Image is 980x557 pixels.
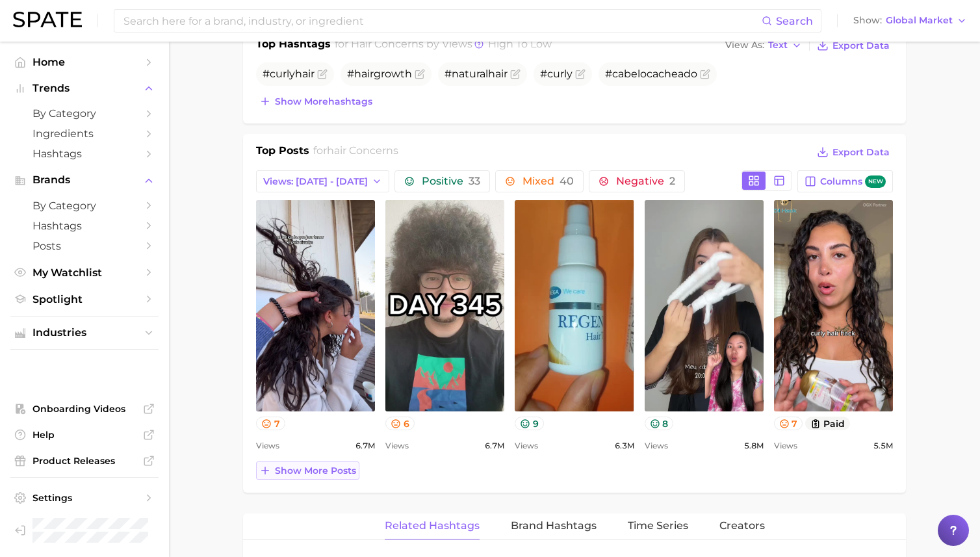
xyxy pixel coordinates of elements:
[511,520,597,532] span: Brand Hashtags
[32,455,136,467] span: Product Releases
[263,176,368,187] span: Views: [DATE] - [DATE]
[10,289,159,309] a: Spotlight
[335,36,552,55] h2: for by Views
[615,438,634,454] span: 6.3m
[313,143,398,162] h2: for
[317,69,328,79] button: Flag as miscategorized or irrelevant
[719,520,765,532] span: Creators
[10,170,159,190] button: Brands
[13,12,82,27] img: SPATE
[645,438,668,454] span: Views
[832,40,890,51] span: Export Data
[10,103,159,123] a: by Category
[445,68,508,80] span: #natural
[814,143,893,161] button: Export Data
[385,438,409,454] span: Views
[354,68,374,80] span: hair
[805,417,850,430] button: paid
[645,417,674,430] button: 8
[275,96,372,107] span: Show more hashtags
[256,417,285,430] button: 7
[256,92,376,110] button: Show morehashtags
[32,240,136,252] span: Posts
[327,144,398,157] span: hair concerns
[32,148,136,160] span: Hashtags
[10,236,159,256] a: Posts
[488,38,552,50] span: high to low
[10,514,159,547] a: Log out. Currently logged in as Pro User with e-mail spate.pro@test.test.
[865,175,886,188] span: new
[32,266,136,279] span: My Watchlist
[32,492,136,504] span: Settings
[351,38,424,50] span: hair concerns
[886,17,953,24] span: Global Market
[256,461,359,480] button: Show more posts
[10,52,159,72] a: Home
[10,144,159,164] a: Hashtags
[256,438,279,454] span: Views
[575,69,586,79] button: Flag as miscategorized or irrelevant
[832,147,890,158] span: Export Data
[560,175,574,187] span: 40
[10,263,159,283] a: My Watchlist
[32,327,136,339] span: Industries
[469,175,480,187] span: 33
[725,42,764,49] span: View As
[515,438,538,454] span: Views
[256,170,389,192] button: Views: [DATE] - [DATE]
[422,176,480,187] span: Positive
[32,83,136,94] span: Trends
[797,170,893,192] button: Columnsnew
[256,143,309,162] h1: Top Posts
[768,42,788,49] span: Text
[385,520,480,532] span: Related Hashtags
[522,176,574,187] span: Mixed
[515,417,544,430] button: 9
[776,15,813,27] span: Search
[540,68,573,80] span: #curly
[385,417,415,430] button: 6
[32,293,136,305] span: Spotlight
[355,438,375,454] span: 6.7m
[873,438,893,454] span: 5.5m
[10,451,159,471] a: Product Releases
[774,438,797,454] span: Views
[10,79,159,98] button: Trends
[122,10,762,32] input: Search here for a brand, industry, or ingredient
[814,36,893,55] button: Export Data
[32,429,136,441] span: Help
[669,175,675,187] span: 2
[722,37,805,54] button: View AsText
[605,68,697,80] span: #cabelocacheado
[256,36,331,55] h1: Top Hashtags
[10,425,159,445] a: Help
[10,488,159,508] a: Settings
[744,438,764,454] span: 5.8m
[32,107,136,120] span: by Category
[10,399,159,419] a: Onboarding Videos
[820,175,886,188] span: Columns
[488,68,508,80] span: hair
[774,417,803,430] button: 7
[628,520,688,532] span: Time Series
[32,127,136,140] span: Ingredients
[275,465,356,476] span: Show more posts
[415,69,425,79] button: Flag as miscategorized or irrelevant
[32,174,136,186] span: Brands
[700,69,710,79] button: Flag as miscategorized or irrelevant
[616,176,675,187] span: Negative
[32,56,136,68] span: Home
[32,403,136,415] span: Onboarding Videos
[485,438,504,454] span: 6.7m
[10,196,159,216] a: by Category
[853,17,882,24] span: Show
[10,323,159,343] button: Industries
[510,69,521,79] button: Flag as miscategorized or irrelevant
[10,216,159,236] a: Hashtags
[32,220,136,232] span: Hashtags
[850,12,970,29] button: ShowGlobal Market
[263,68,315,80] span: #curly
[295,68,315,80] span: hair
[10,123,159,144] a: Ingredients
[32,200,136,212] span: by Category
